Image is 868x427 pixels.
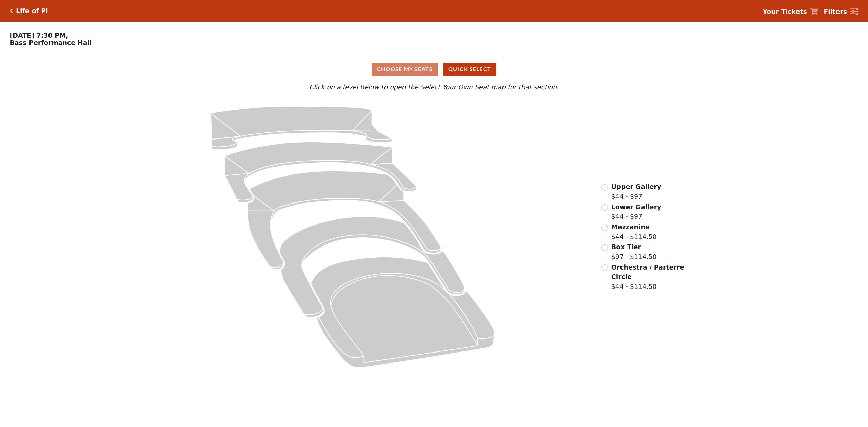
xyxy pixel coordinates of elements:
strong: Your Tickets [763,8,807,15]
h5: Life of Pi [16,7,48,15]
path: Lower Gallery - Seats Available: 57 [225,142,417,202]
label: $44 - $97 [611,182,662,201]
label: $44 - $97 [611,202,662,221]
span: Upper Gallery [611,183,662,190]
path: Orchestra / Parterre Circle - Seats Available: 12 [311,257,495,368]
label: $97 - $114.50 [611,242,657,261]
a: Your Tickets [763,7,818,17]
button: Quick Select [443,63,496,76]
span: Mezzanine [611,223,650,231]
a: Filters [824,7,858,17]
label: $44 - $114.50 [611,262,685,292]
label: $44 - $114.50 [611,222,657,241]
strong: Filters [824,8,847,15]
path: Upper Gallery - Seats Available: 311 [211,106,392,150]
a: Click here to go back to filters [10,8,13,13]
p: Click on a level below to open the Select Your Own Seat map for that section. [113,82,755,92]
span: Lower Gallery [611,203,662,211]
span: Box Tier [611,243,641,251]
span: Orchestra / Parterre Circle [611,263,684,281]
